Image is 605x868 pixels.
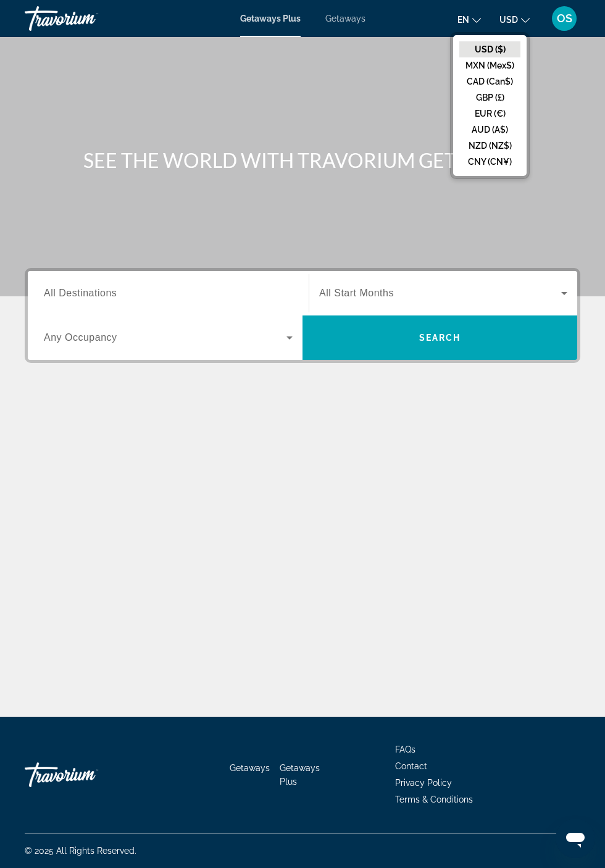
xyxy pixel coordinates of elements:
[395,745,415,754] a: FAQs
[25,846,136,856] span: © 2025 All Rights Reserved.
[302,315,577,360] button: Search
[395,761,427,771] a: Contact
[44,332,117,343] span: Any Occupancy
[25,756,148,793] a: Travorium
[395,778,452,788] a: Privacy Policy
[499,10,530,28] button: Change currency
[548,6,580,31] button: User Menu
[419,333,461,343] span: Search
[556,819,595,858] iframe: Button to launch messaging window
[325,14,365,23] a: Getaways
[459,154,520,170] button: CNY (CN¥)
[395,795,473,804] a: Terms & Conditions
[240,14,301,23] a: Getaways Plus
[457,10,481,28] button: Change language
[459,90,520,106] button: GBP (£)
[557,12,572,25] span: OS
[319,288,394,298] span: All Start Months
[28,271,577,360] div: Search widget
[499,15,518,25] span: USD
[457,15,469,25] span: en
[459,138,520,154] button: NZD (NZ$)
[44,288,117,298] span: All Destinations
[459,57,520,73] button: MXN (Mex$)
[71,148,534,173] h1: SEE THE WORLD WITH TRAVORIUM GETAWAYS
[459,106,520,122] button: EUR (€)
[230,763,270,773] a: Getaways
[25,2,148,35] a: Travorium
[459,73,520,90] button: CAD (Can$)
[459,41,520,57] button: USD ($)
[459,122,520,138] button: AUD (A$)
[280,763,320,787] a: Getaways Plus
